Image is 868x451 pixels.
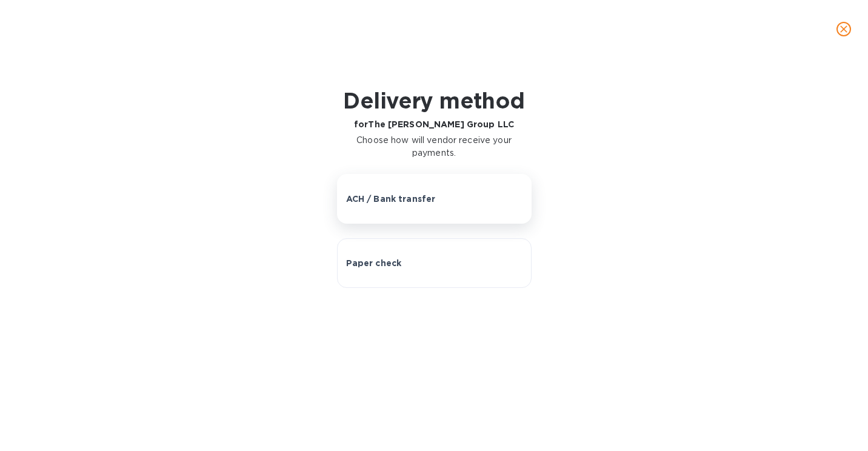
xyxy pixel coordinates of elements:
[346,193,436,205] p: ACH / Bank transfer
[829,15,858,44] button: close
[337,238,532,288] button: Paper check
[346,257,402,269] p: Paper check
[337,174,532,224] button: ACH / Bank transfer
[337,134,532,159] p: Choose how will vendor receive your payments.
[337,88,532,113] h1: Delivery method
[354,119,514,129] b: for The [PERSON_NAME] Group LLC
